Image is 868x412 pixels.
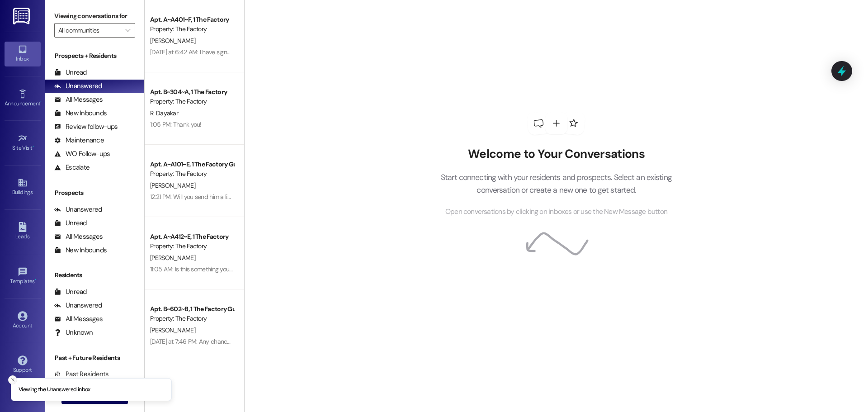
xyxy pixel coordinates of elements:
[5,42,41,66] a: Inbox
[150,48,366,56] div: [DATE] at 6:42 AM: I have signed the free rent document and that charge is not off.
[150,337,390,346] div: [DATE] at 7:46 PM: Any chance these reminder text messages can get sent at NOT 12:15am?
[150,326,195,334] span: [PERSON_NAME]
[150,160,234,169] div: Apt. A~A101~E, 1 The Factory Guarantors
[150,181,195,189] span: [PERSON_NAME]
[5,353,41,377] a: Support
[54,163,90,172] div: Escalate
[427,171,685,197] p: Start connecting with your residents and prospects. Select an existing conversation or create a n...
[5,308,41,333] a: Account
[13,8,32,24] img: ResiDesk Logo
[125,27,130,34] i: 
[45,353,144,363] div: Past + Future Residents
[150,232,234,242] div: Apt. A~A412~E, 1 The Factory
[54,122,118,132] div: Review follow-ups
[150,314,234,323] div: Property: The Factory
[45,51,144,61] div: Prospects + Residents
[54,287,87,297] div: Unread
[54,246,107,255] div: New Inbounds
[40,99,42,105] span: •
[33,143,34,150] span: •
[150,254,195,262] span: [PERSON_NAME]
[45,270,144,280] div: Residents
[19,386,90,394] p: Viewing the Unanswered inbox
[54,232,103,242] div: All Messages
[150,304,234,314] div: Apt. B~602~B, 1 The Factory Guarantors
[54,68,87,77] div: Unread
[35,277,36,283] span: •
[150,24,234,34] div: Property: The Factory
[54,218,87,228] div: Unread
[54,95,103,104] div: All Messages
[54,314,103,324] div: All Messages
[58,23,121,38] input: All communities
[150,169,234,179] div: Property: The Factory
[54,205,102,214] div: Unanswered
[45,188,144,198] div: Prospects
[54,149,110,159] div: WO Follow-ups
[5,264,41,289] a: Templates •
[8,375,17,384] button: Close toast
[54,136,104,145] div: Maintenance
[54,301,102,310] div: Unanswered
[150,265,400,273] div: 11:05 AM: Is this something you guys can fix without charging [DEMOGRAPHIC_DATA] residents?
[150,97,234,106] div: Property: The Factory
[445,206,667,218] span: Open conversations by clicking on inboxes or use the New Message button
[150,87,234,97] div: Apt. B~304~A, 1 The Factory
[5,131,41,155] a: Site Visit •
[54,109,107,118] div: New Inbounds
[150,242,234,251] div: Property: The Factory
[150,109,178,117] span: R. Dayakar
[150,15,234,24] div: Apt. A~A401~F, 1 The Factory
[54,328,93,337] div: Unknown
[150,193,283,201] div: 12:21 PM: Will you send him a link for the new lease?
[427,147,685,161] h2: Welcome to Your Conversations
[150,120,202,128] div: 1:05 PM: Thank you!
[54,81,102,91] div: Unanswered
[5,175,41,199] a: Buildings
[5,219,41,244] a: Leads
[54,9,135,23] label: Viewing conversations for
[150,37,195,45] span: [PERSON_NAME]
[54,369,109,379] div: Past Residents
